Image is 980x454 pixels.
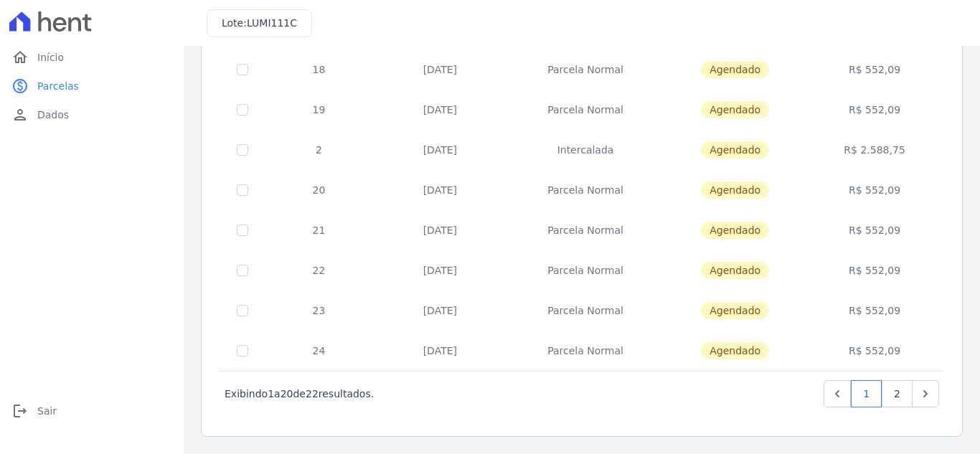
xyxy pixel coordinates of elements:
td: [DATE] [372,130,508,170]
a: Next [912,380,939,407]
td: [DATE] [372,290,508,331]
span: Agendado [701,61,769,78]
span: Agendado [701,342,769,359]
span: Agendado [701,262,769,279]
td: [DATE] [372,250,508,290]
td: 20 [265,170,372,210]
a: homeInício [6,43,178,72]
td: [DATE] [372,170,508,210]
td: 23 [265,290,372,331]
td: Parcela Normal [508,290,663,331]
td: 21 [265,210,372,250]
td: Parcela Normal [508,250,663,290]
td: R$ 552,09 [807,290,942,331]
h3: Lote: [222,16,297,31]
a: logoutSair [6,397,178,425]
a: 1 [851,380,882,407]
a: paidParcelas [6,72,178,100]
span: Agendado [701,181,769,199]
td: 2 [265,130,372,170]
span: Agendado [701,141,769,159]
td: Parcela Normal [508,170,663,210]
a: Previous [824,380,851,407]
td: [DATE] [372,90,508,130]
span: 22 [306,388,319,399]
a: personDados [6,100,178,129]
td: [DATE] [372,331,508,371]
td: R$ 552,09 [807,331,942,371]
td: 22 [265,250,372,290]
span: Parcelas [37,79,79,93]
td: [DATE] [372,49,508,90]
td: R$ 552,09 [807,170,942,210]
span: Dados [37,108,69,122]
i: person [11,106,29,123]
span: Agendado [701,101,769,118]
p: Exibindo a de resultados. [225,387,374,401]
td: 18 [265,49,372,90]
span: 20 [281,388,293,399]
td: Parcela Normal [508,331,663,371]
td: [DATE] [372,210,508,250]
td: Parcela Normal [508,49,663,90]
a: 2 [882,380,913,407]
td: 24 [265,331,372,371]
td: 19 [265,90,372,130]
span: LUMI111C [247,17,297,29]
td: R$ 552,09 [807,210,942,250]
i: home [11,49,29,66]
span: Sair [37,404,57,418]
span: Agendado [701,302,769,319]
span: Agendado [701,222,769,239]
td: Parcela Normal [508,90,663,130]
span: 1 [268,388,274,399]
span: Início [37,50,64,65]
i: logout [11,402,29,420]
td: R$ 552,09 [807,90,942,130]
td: R$ 552,09 [807,49,942,90]
i: paid [11,77,29,95]
td: Intercalada [508,130,663,170]
td: R$ 2.588,75 [807,130,942,170]
td: Parcela Normal [508,210,663,250]
td: R$ 552,09 [807,250,942,290]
